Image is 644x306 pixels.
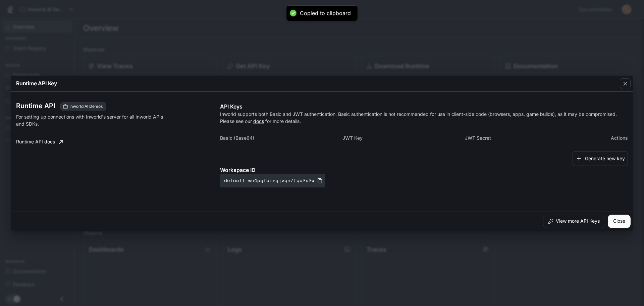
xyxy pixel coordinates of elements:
[587,130,628,146] th: Actions
[13,135,66,149] a: Runtime API docs
[543,215,605,228] button: View more API Keys
[300,10,351,17] div: Copied to clipboard
[220,111,628,125] p: Inworld supports both Basic and JWT authentication. Basic authentication is not recommended for u...
[220,130,342,146] th: Basic (Base64)
[253,118,264,124] a: docs
[220,174,325,187] button: default-we4pylbiryjvqn7fqb2s2w
[220,166,628,174] p: Workspace ID
[16,79,57,87] p: Runtime API Key
[465,130,587,146] th: JWT Secret
[16,113,165,127] p: For setting up connections with Inworld's server for all Inworld APIs and SDKs.
[67,103,105,110] span: Inworld AI Demos
[342,130,465,146] th: JWT Key
[60,102,106,111] div: These keys will apply to your current workspace only
[16,102,55,109] h3: Runtime API
[573,151,628,166] button: Generate new key
[608,215,631,228] button: Close
[220,102,628,111] p: API Keys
